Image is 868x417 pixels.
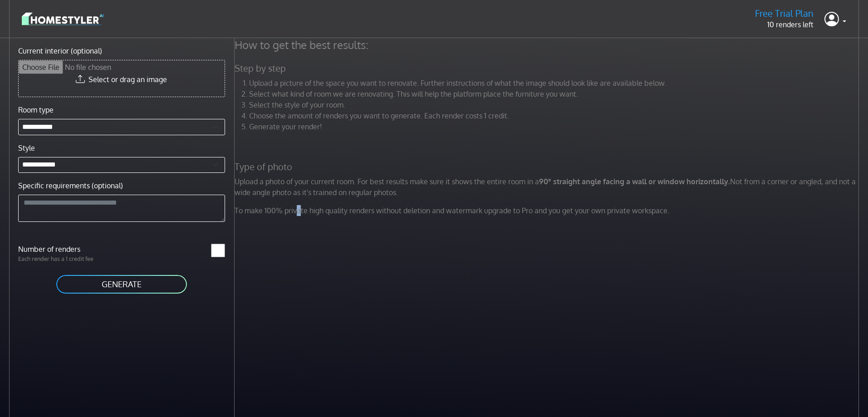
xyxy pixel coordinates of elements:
li: Choose the amount of renders you want to generate. Each render costs 1 credit. [249,110,862,121]
p: 10 renders left [755,19,814,30]
p: To make 100% private high quality renders without deletion and watermark upgrade to Pro and you g... [229,205,867,216]
li: Select the style of your room. [249,99,862,110]
h4: How to get the best results: [229,38,867,52]
p: Upload a photo of your current room. For best results make sure it shows the entire room in a Not... [229,176,867,198]
li: Generate your render! [249,121,862,132]
label: Style [18,142,35,153]
strong: 90° straight angle facing a wall or window horizontally. [539,177,730,186]
h5: Step by step [229,63,867,74]
img: logo-3de290ba35641baa71223ecac5eacb59cb85b4c7fdf211dc9aaecaaee71ea2f8.svg [22,11,103,27]
li: Upload a picture of the space you want to renovate. Further instructions of what the image should... [249,78,862,88]
li: Select what kind of room we are renovating. This will help the platform place the furniture you w... [249,88,862,99]
label: Room type [18,104,54,115]
h5: Free Trial Plan [755,8,814,19]
label: Specific requirements (optional) [18,180,123,191]
label: Number of renders [13,244,122,255]
button: GENERATE [55,274,188,294]
h5: Type of photo [229,161,867,172]
label: Current interior (optional) [18,45,102,56]
p: Each render has a 1 credit fee [13,255,122,263]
